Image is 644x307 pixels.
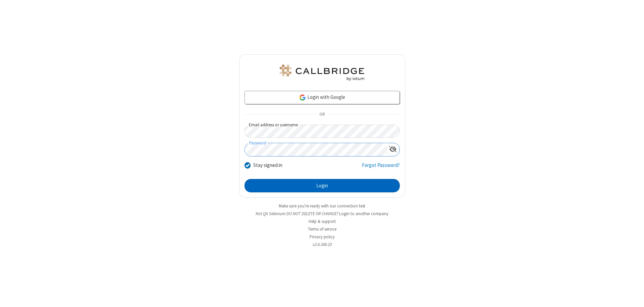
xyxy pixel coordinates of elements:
a: Help & support [309,219,336,224]
a: Privacy policy [310,234,335,240]
span: OR [317,110,327,119]
button: Login to another company [339,210,388,217]
a: Terms of service [308,226,336,232]
a: Login with Google [245,91,400,104]
label: Stay signed in [253,162,282,169]
input: Password [245,143,386,156]
a: Forgot Password? [362,162,400,174]
img: QA Selenium DO NOT DELETE OR CHANGE [278,65,366,81]
input: Email address or username [245,125,400,138]
a: Make sure you're ready with our connection test [279,203,365,209]
li: Not QA Selenium DO NOT DELETE OR CHANGE? [239,210,405,217]
li: v2.6.349.20 [239,241,405,248]
div: Show password [386,143,399,156]
img: google-icon.png [299,94,306,101]
button: Login [245,179,400,192]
